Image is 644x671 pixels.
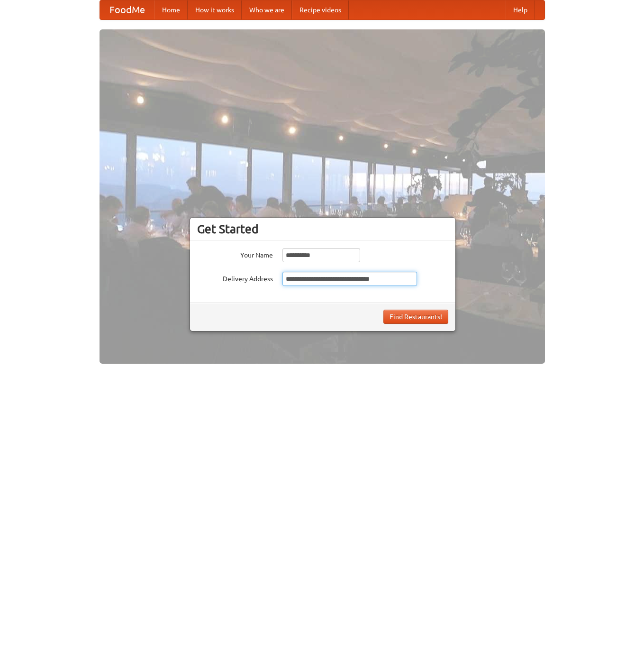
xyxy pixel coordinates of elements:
button: Find Restaurants! [383,310,448,324]
a: Help [506,0,535,19]
a: FoodMe [100,0,154,19]
label: Your Name [197,248,273,260]
h3: Get Started [197,222,448,236]
a: Home [154,0,188,19]
a: Recipe videos [292,0,349,19]
a: How it works [188,0,242,19]
a: Who we are [242,0,292,19]
label: Delivery Address [197,272,273,284]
